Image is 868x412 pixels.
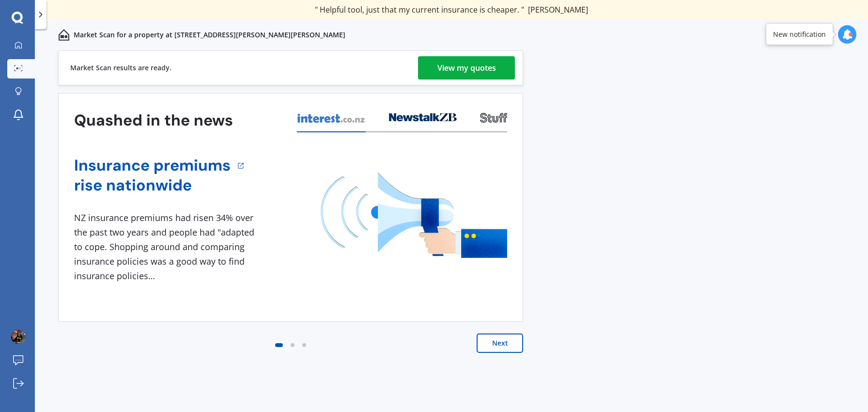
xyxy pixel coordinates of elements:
[321,172,507,258] img: media image
[418,56,515,79] a: View my quotes
[74,30,345,40] p: Market Scan for a property at [STREET_ADDRESS][PERSON_NAME][PERSON_NAME]
[70,51,171,85] div: Market Scan results are ready.
[58,29,70,41] img: home-and-contents.b802091223b8502ef2dd.svg
[773,30,826,39] div: New notification
[74,156,231,175] a: Insurance premiums
[437,56,496,79] div: View my quotes
[74,175,231,195] a: rise nationwide
[477,333,523,353] button: Next
[74,111,233,130] h3: Quashed in the news
[11,330,26,344] img: picture
[74,211,258,283] div: NZ insurance premiums had risen 34% over the past two years and people had "adapted to cope. Shop...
